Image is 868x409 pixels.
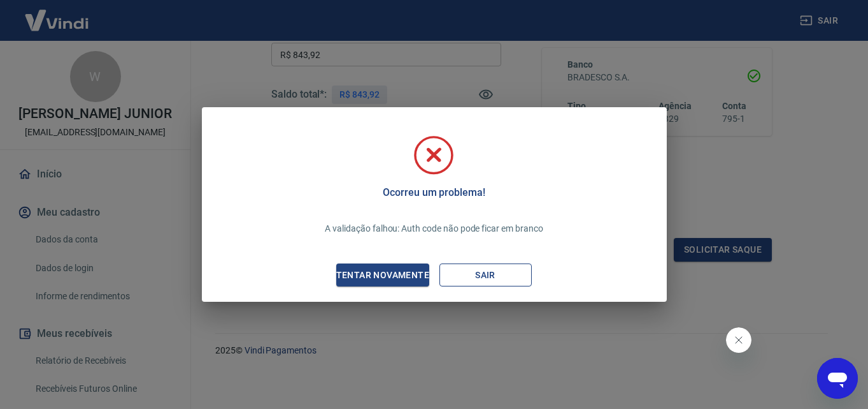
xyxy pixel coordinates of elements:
iframe: Fechar mensagem [726,327,751,353]
span: Olá! Precisa de ajuda? [8,9,107,19]
div: Tentar novamente [321,267,445,283]
p: A validação falhou: Auth code não pode ficar em branco [325,222,543,235]
iframe: Botão para abrir a janela de mensagens [817,358,858,399]
h5: Ocorreu um problema! [383,186,485,199]
button: Sair [439,264,532,287]
button: Tentar novamente [336,264,429,287]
